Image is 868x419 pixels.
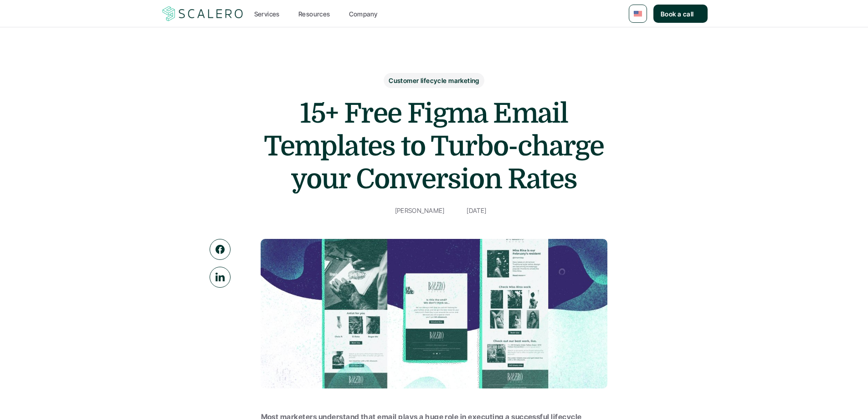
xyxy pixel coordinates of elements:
a: Book a call [653,5,708,23]
a: Scalero company logo [161,5,245,22]
p: Book a call [661,9,694,19]
p: [PERSON_NAME] [395,205,445,216]
p: [DATE] [467,205,486,216]
h1: 15+ Free Figma Email Templates to Turbo-charge your Conversion Rates [252,97,616,196]
p: Services [254,9,280,19]
p: Company [349,9,378,19]
p: Customer lifecycle marketing [389,76,479,85]
img: Scalero company logo [161,5,245,22]
p: Resources [298,9,330,19]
